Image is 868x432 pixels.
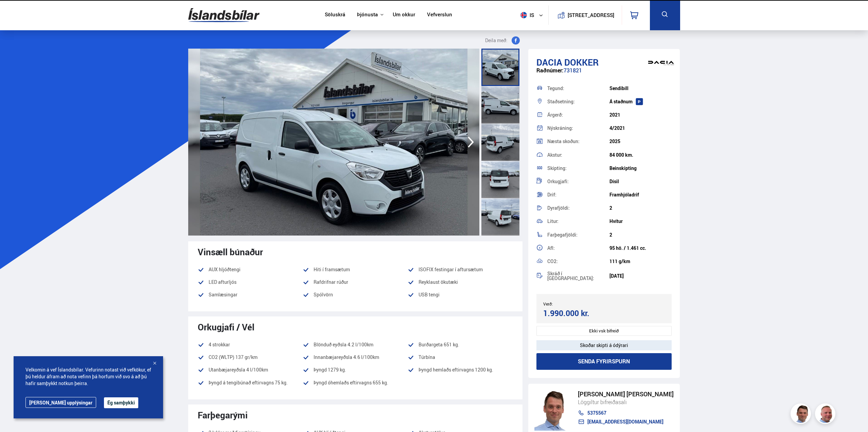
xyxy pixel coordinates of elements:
[357,12,378,18] button: Þjónusta
[408,291,513,303] li: USB tengi
[518,5,548,25] button: is
[609,99,672,104] div: Á staðnum
[547,271,609,281] div: Skráð í [GEOGRAPHIC_DATA]:
[198,410,513,420] div: Farþegarými
[609,192,672,197] div: Framhjóladrif
[648,52,675,73] img: brand logo
[547,246,609,250] div: Afl:
[547,219,609,224] div: Litur:
[536,56,562,68] span: Dacia
[552,5,618,25] a: [STREET_ADDRESS]
[25,397,96,408] a: [PERSON_NAME] upplýsingar
[578,410,674,416] a: 5375567
[609,219,672,224] div: Hvítur
[578,419,674,425] a: [EMAIL_ADDRESS][DOMAIN_NAME]
[198,353,303,361] li: CO2 (WLTP) 137 gr/km
[547,99,609,104] div: Staðsetning:
[547,166,609,171] div: Skipting:
[547,192,609,197] div: Drif:
[198,341,303,349] li: 4 strokkar
[303,265,408,274] li: Hiti í framsætum
[609,179,672,184] div: Dísil
[303,379,408,391] li: Þyngd óhemlaðs eftirvagns 655 kg.
[609,86,672,91] div: Sendibíll
[609,125,672,131] div: 4/2021
[609,273,672,279] div: [DATE]
[104,397,138,408] button: Ég samþykki
[303,278,408,286] li: Rafdrifnar rúður
[547,206,609,210] div: Dyrafjöldi:
[482,36,522,45] button: Deila með:
[485,36,508,45] span: Deila með:
[536,340,672,350] div: Skoðar skipti á ódýrari
[408,278,513,286] li: Reyklaust ökutæki
[534,390,571,431] img: FbJEzSuNWCJXmdc-.webp
[393,12,415,19] a: Um okkur
[547,126,609,131] div: Nýskráning:
[609,245,672,251] div: 95 hö. / 1.461 cc.
[547,232,609,237] div: Farþegafjöldi:
[570,12,612,18] button: [STREET_ADDRESS]
[198,247,513,257] div: Vinsæll búnaður
[547,179,609,184] div: Orkugjafi:
[479,49,770,236] img: 3456211.jpeg
[198,379,303,387] li: Þyngd á tengibúnað eftirvagns 75 kg.
[547,259,609,264] div: CO2:
[543,301,604,306] div: Verð:
[188,4,260,26] img: G0Ugv5HjCgRt.svg
[536,67,564,74] span: Raðnúmer:
[198,278,303,286] li: LED afturljós
[408,341,513,349] li: Burðargeta 651 kg.
[198,291,303,299] li: Samlæsingar
[198,265,303,274] li: AUX hljóðtengi
[303,366,408,374] li: Þyngd 1279 kg.
[609,152,672,158] div: 84 000 km.
[518,12,535,18] span: is
[547,113,609,117] div: Árgerð:
[303,341,408,349] li: Blönduð eyðsla 4.2 l/100km
[188,49,479,236] img: 3456210.jpeg
[578,398,674,407] div: Löggiltur bifreiðasali
[547,139,609,144] div: Næsta skoðun:
[25,366,151,387] span: Velkomin á vef Íslandsbílar. Vefurinn notast við vefkökur, ef þú heldur áfram að nota vefinn þá h...
[198,322,513,332] div: Orkugjafi / Vél
[427,12,452,19] a: Vefverslun
[609,112,672,118] div: 2021
[543,309,602,318] div: 1.990.000 kr.
[547,153,609,157] div: Akstur:
[578,391,674,398] div: [PERSON_NAME] [PERSON_NAME]
[198,366,303,374] li: Utanbæjareyðsla 4 l/100km
[547,86,609,91] div: Tegund:
[303,291,408,299] li: Spólvörn
[792,404,812,425] img: FbJEzSuNWCJXmdc-.webp
[520,12,527,18] img: svg+xml;base64,PHN2ZyB4bWxucz0iaHR0cDovL3d3dy53My5vcmcvMjAwMC9zdmciIHdpZHRoPSI1MTIiIGhlaWdodD0iNT...
[609,139,672,144] div: 2025
[609,259,672,264] div: 111 g/km
[408,353,513,361] li: Túrbína
[609,205,672,211] div: 2
[609,232,672,238] div: 2
[536,326,672,336] div: Ekki vsk bifreið
[816,404,836,425] img: siFngHWaQ9KaOqBr.png
[303,353,408,361] li: Innanbæjareyðsla 4.6 l/100km
[609,166,672,171] div: Beinskipting
[536,353,672,370] button: Senda fyrirspurn
[564,56,599,68] span: Dokker
[536,67,672,81] div: 731821
[325,12,345,19] a: Söluskrá
[408,366,513,374] li: Þyngd hemlaðs eftirvagns 1200 kg.
[408,265,513,274] li: ISOFIX festingar í aftursætum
